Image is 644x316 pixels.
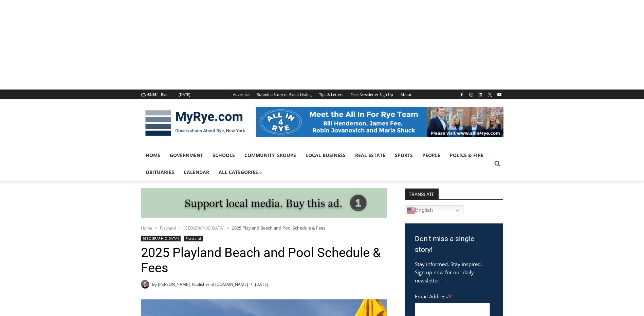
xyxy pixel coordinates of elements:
span: 62.98 [147,92,157,97]
a: X [486,91,494,99]
a: Submit a Story or Event Listing [253,90,315,99]
a: Free Newsletter Sign Up [347,90,397,99]
a: Calendar [179,164,214,181]
button: View Search Form [491,158,503,170]
nav: Breadcrumbs [141,224,387,231]
span: > [155,226,157,231]
a: Advertise [229,90,253,99]
a: Home [141,147,165,164]
a: Playland [160,225,176,231]
h3: Don't miss a single story! [415,234,493,255]
a: Schools [208,147,240,164]
a: People [418,147,445,164]
a: About [397,90,415,99]
span: By [152,281,157,288]
img: MyRye.com [141,105,250,141]
a: YouTube [495,91,503,99]
a: Community Groups [240,147,301,164]
span: > [179,226,181,231]
nav: Primary Navigation [141,147,491,181]
p: Stay informed. Stay inspired. Sign up now for our daily newsletter. [415,260,493,284]
a: [GEOGRAPHIC_DATA] [141,236,181,241]
img: support local media, buy this ad [141,188,387,218]
img: en [407,206,415,215]
a: Home [141,225,152,231]
img: All in for Rye [256,107,503,137]
nav: Secondary Navigation [229,90,415,99]
span: All Categories [219,169,263,176]
strong: TRANSLATE [405,189,439,199]
h1: 2025 Playland Beach and Pool Schedule & Fees [141,245,387,276]
label: Email Address [415,290,490,302]
span: 2025 Playland Beach and Pool Schedule & Fees [232,225,325,231]
a: [GEOGRAPHIC_DATA] [183,225,224,231]
a: All Categories [214,164,268,181]
a: Obituaries [141,164,179,181]
time: [DATE] [255,281,268,288]
a: Local Business [301,147,350,164]
span: > [227,226,229,231]
a: Facebook [458,91,466,99]
a: Government [165,147,208,164]
a: [PERSON_NAME], Publisher of [DOMAIN_NAME] [158,281,248,287]
a: Author image [141,280,149,289]
a: Playland [184,236,203,241]
div: Rye [161,92,167,98]
div: [DATE] [179,92,190,98]
a: English [405,205,463,216]
a: Instagram [467,91,475,99]
a: Police & Fire [445,147,488,164]
span: F [158,91,159,95]
a: Real Estate [350,147,390,164]
a: Linkedin [476,91,484,99]
a: Tips & Letters [315,90,347,99]
a: Sports [390,147,418,164]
